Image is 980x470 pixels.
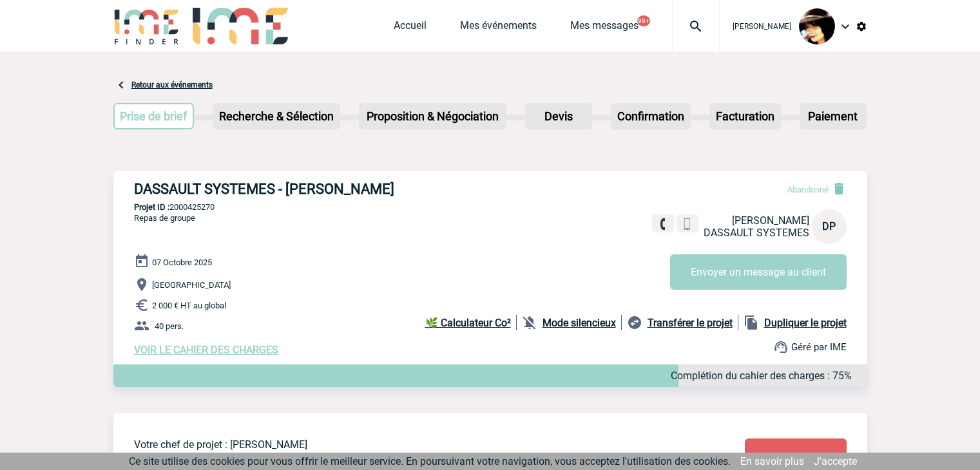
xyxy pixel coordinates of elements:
img: file_copy-black-24dp.png [744,315,759,330]
p: Paiement [801,104,865,128]
span: DASSAULT SYSTEMES [704,227,809,239]
img: IME-Finder [113,8,180,44]
a: Retour aux événements [131,80,213,89]
a: VOIR LE CAHIER DES CHARGES [134,344,278,356]
a: En savoir plus [740,455,804,467]
p: Prise de brief [115,104,193,128]
span: Abandonné [787,185,829,194]
img: fixe.png [657,218,669,230]
b: Mode silencieux [543,317,616,329]
span: Modifier [777,451,814,464]
a: Accueil [394,19,427,37]
p: 2000425270 [113,202,867,212]
img: support.png [773,339,789,355]
p: Proposition & Négociation [360,104,505,128]
a: J'accepte [814,455,857,467]
span: DP [822,220,836,232]
span: [PERSON_NAME] [733,22,791,31]
b: Projet ID : [134,202,169,212]
h3: DASSAULT SYSTEMES - [PERSON_NAME] [134,181,521,197]
p: Devis [526,104,591,128]
b: 🌿 Calculateur Co² [425,317,511,329]
img: 101023-0.jpg [799,8,835,44]
span: Ce site utilise des cookies pour vous offrir le meilleur service. En poursuivant votre navigation... [129,455,731,467]
span: Géré par IME [791,341,847,353]
span: 2 000 € HT au global [152,301,226,310]
a: 🌿 Calculateur Co² [425,315,517,330]
a: Mes événements [460,19,537,37]
b: Dupliquer le projet [764,317,847,329]
span: [GEOGRAPHIC_DATA] [152,280,231,290]
b: Transférer le projet [648,317,733,329]
img: portable.png [682,218,693,230]
p: Confirmation [612,104,689,128]
span: 07 Octobre 2025 [152,258,212,267]
button: 99+ [637,15,650,26]
p: Votre chef de projet : [PERSON_NAME] [134,438,669,451]
span: Repas de groupe [134,213,195,223]
button: Envoyer un message au client [670,254,847,290]
a: Mes messages [570,19,639,37]
span: [PERSON_NAME] [732,214,809,227]
span: 40 pers. [155,321,184,331]
p: Facturation [711,104,780,128]
p: Recherche & Sélection [214,104,339,128]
